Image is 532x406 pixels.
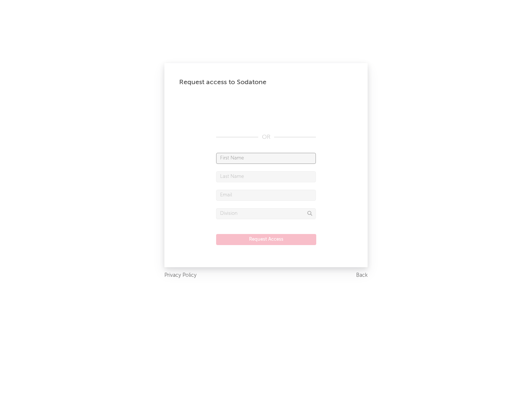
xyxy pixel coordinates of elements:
[216,133,316,142] div: OR
[179,78,353,87] div: Request access to Sodatone
[216,190,316,201] input: Email
[216,208,316,219] input: Division
[164,271,197,280] a: Privacy Policy
[356,271,368,280] a: Back
[216,234,316,245] button: Request Access
[216,153,316,164] input: First Name
[216,171,316,182] input: Last Name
